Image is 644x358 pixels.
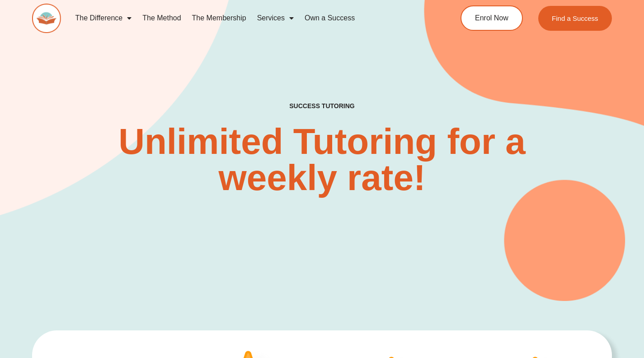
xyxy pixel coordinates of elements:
[299,8,360,29] a: Own a Success
[252,8,299,29] a: Services
[70,8,428,29] nav: Menu
[137,8,186,29] a: The Method
[461,5,523,31] a: Enrol Now
[187,8,252,29] a: The Membership
[475,14,508,22] span: Enrol Now
[70,8,137,29] a: The Difference
[236,102,408,110] h4: SUCCESS TUTORING​
[70,124,574,196] h2: Unlimited Tutoring for a weekly rate!
[552,15,598,22] span: Find a Success
[538,6,612,31] a: Find a Success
